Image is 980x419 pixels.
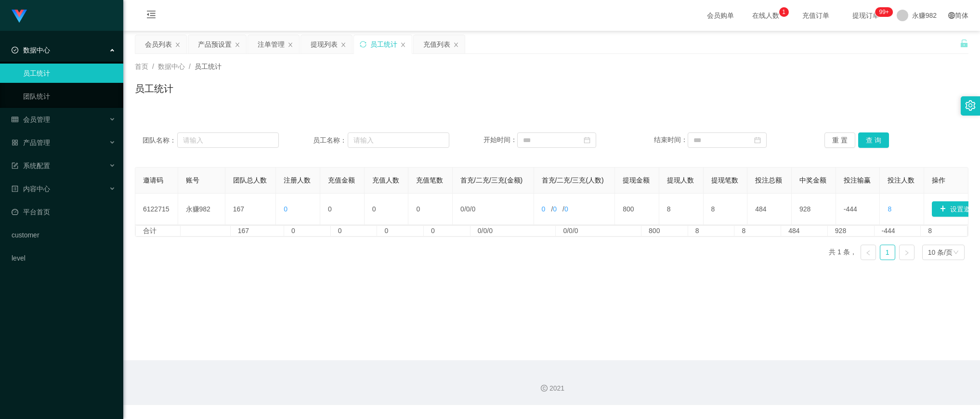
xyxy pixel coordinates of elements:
td: 167 [225,194,276,225]
td: -444 [875,226,921,236]
span: 中奖金额 [799,176,826,184]
td: 0/0/0 [556,226,641,236]
div: 产品预设置 [198,35,232,53]
span: 0 [542,205,546,213]
span: / [152,63,154,70]
sup: 1 [779,7,789,17]
td: 0 [284,226,331,236]
i: 图标: close [287,42,293,48]
span: 投注总额 [755,176,782,184]
td: 0 [365,194,409,225]
td: 永赚982 [178,194,225,225]
img: logo.9652507e.png [12,10,27,23]
i: 图标: close [340,42,346,48]
p: 1 [782,7,785,17]
span: 内容中心 [12,185,50,193]
span: 开始时间： [483,136,517,144]
i: 图标: calendar [584,137,590,144]
td: 800 [615,194,659,225]
span: 0 [471,205,475,213]
span: 充值订单 [797,12,834,19]
span: 首页 [135,63,148,70]
td: 484 [747,194,792,225]
span: 0 [553,205,557,213]
span: 0 [284,205,287,213]
span: 在线人数 [747,12,784,19]
a: 图标: dashboard平台首页 [12,202,116,222]
div: 注单管理 [258,35,285,53]
td: 0 [408,194,453,225]
span: 0 [466,205,470,213]
span: 投注人数 [888,176,915,184]
a: 员工统计 [23,64,116,83]
i: 图标: close [175,42,181,48]
span: 0 [460,205,464,213]
span: 数据中心 [12,46,50,54]
span: 提现订单 [848,12,884,19]
span: 首充/二充/三充(人数) [542,176,604,184]
div: 充值列表 [423,35,450,53]
input: 请输入 [177,132,279,148]
i: 图标: close [453,42,459,48]
h1: 员工统计 [135,81,173,96]
span: 提现笔数 [711,176,738,184]
i: 图标: close [400,42,406,48]
i: 图标: appstore-o [12,139,18,146]
button: 查 询 [858,132,889,148]
a: 1 [880,245,895,260]
span: 提现人数 [667,176,694,184]
td: 6122715 [135,194,178,225]
span: 团队总人数 [233,176,267,184]
td: 8 [659,194,704,225]
i: 图标: left [865,250,871,256]
div: 会员列表 [145,35,172,53]
td: 合计 [136,226,181,236]
i: 图标: copyright [541,385,548,392]
span: 操作 [932,176,945,184]
i: 图标: calendar [754,137,761,144]
div: 2021 [131,383,972,393]
span: 注册人数 [284,176,311,184]
td: 8 [688,226,735,236]
i: 图标: table [12,116,18,123]
input: 请输入 [348,132,449,148]
td: / / [534,194,615,225]
td: 800 [641,226,688,236]
span: 充值笔数 [416,176,443,184]
td: / / [453,194,534,225]
span: 结束时间： [654,136,688,144]
span: 8 [888,205,891,213]
i: 图标: sync [360,41,366,48]
i: 图标: form [12,162,18,169]
div: 10 条/页 [928,245,953,260]
span: 团队名称： [143,135,177,145]
li: 上一页 [861,245,876,260]
span: 系统配置 [12,162,50,170]
td: 8 [921,226,967,236]
span: 产品管理 [12,139,50,146]
i: 图标: profile [12,185,18,192]
li: 共 1 条， [829,245,857,260]
div: 提现列表 [311,35,338,53]
span: 充值人数 [372,176,399,184]
td: 484 [781,226,828,236]
span: 邀请码 [143,176,163,184]
button: 重 置 [824,132,855,148]
span: 首充/二充/三充(金额) [460,176,523,184]
i: 图标: right [904,250,910,256]
td: 8 [734,226,781,236]
span: 投注输赢 [844,176,871,184]
i: 图标: close [235,42,240,48]
i: 图标: global [948,12,955,19]
span: 员工名称： [313,135,348,145]
i: 图标: menu-fold [135,0,168,31]
td: 928 [828,226,875,236]
td: 167 [231,226,284,236]
i: 图标: check-circle-o [12,47,18,53]
a: 团队统计 [23,87,116,106]
i: 图标: setting [965,100,976,111]
li: 下一页 [899,245,915,260]
span: 0 [564,205,568,213]
td: 0/0/0 [470,226,556,236]
td: 0 [424,226,470,236]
